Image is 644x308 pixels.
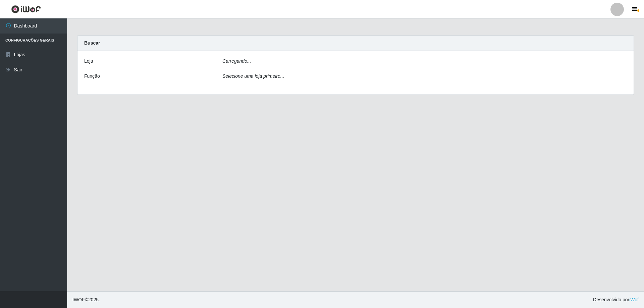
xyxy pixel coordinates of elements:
label: Função [84,73,100,80]
span: © 2025 . [72,296,100,303]
a: iWof [629,297,639,302]
i: Carregando... [222,58,251,64]
i: Selecione uma loja primeiro... [222,73,284,79]
img: CoreUI Logo [11,5,41,13]
span: IWOF [72,297,85,302]
span: Desenvolvido por [593,296,639,303]
label: Loja [84,58,93,65]
strong: Buscar [84,40,100,46]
